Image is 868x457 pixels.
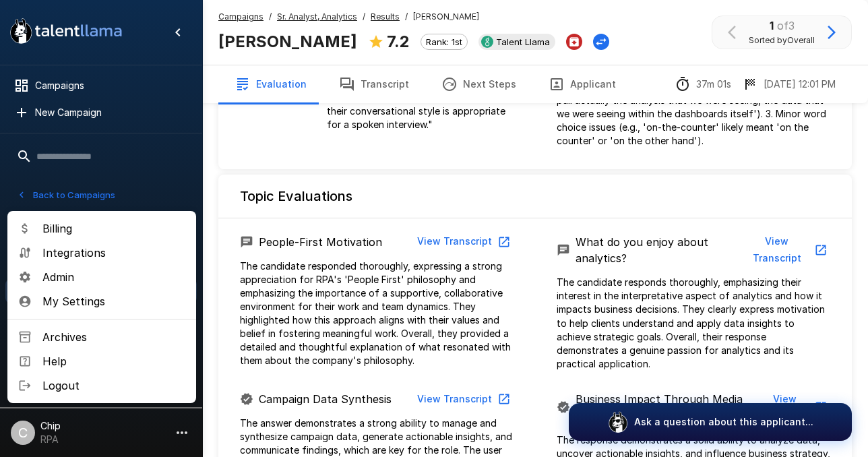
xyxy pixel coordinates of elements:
span: My Settings [42,293,185,309]
span: Billing [42,220,185,237]
span: Admin [42,269,185,285]
span: Logout [42,377,185,394]
span: Archives [42,329,185,345]
span: Help [42,353,185,369]
span: Integrations [42,245,185,261]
